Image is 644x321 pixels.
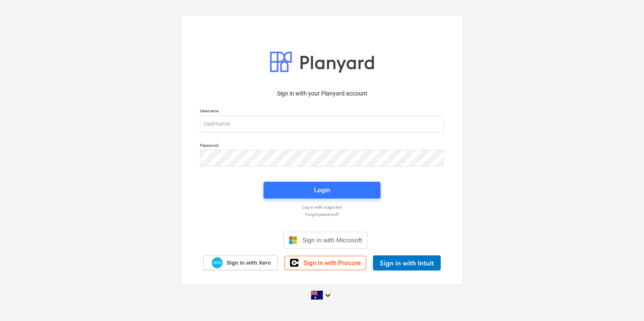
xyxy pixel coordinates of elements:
a: Forgot password? [196,212,448,217]
p: Username [200,108,444,115]
span: Sign in with Xero [226,259,271,267]
p: Sign in with your Planyard account [200,89,444,98]
img: Xero logo [212,257,223,268]
i: keyboard_arrow_down [323,290,333,300]
a: Sign in with Xero [203,255,278,270]
input: Username [200,116,444,133]
p: Password [200,143,444,150]
button: Login [263,182,381,199]
span: Sign in with Procore [303,259,361,267]
img: Microsoft logo [289,236,297,244]
a: Sign in with Procore [285,256,366,270]
a: Log in with magic link [196,204,448,210]
span: Sign in with Microsoft [302,236,362,244]
div: Login [314,185,330,196]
